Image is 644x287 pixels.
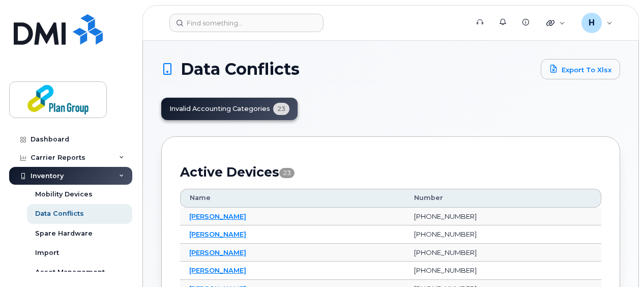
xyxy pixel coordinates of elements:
[405,262,601,280] td: [PHONE_NUMBER]
[405,244,601,262] td: [PHONE_NUMBER]
[405,208,601,226] td: [PHONE_NUMBER]
[189,266,246,274] a: [PERSON_NAME]
[405,189,601,207] th: Number
[180,164,601,180] h2: Active Devices
[189,212,246,220] a: [PERSON_NAME]
[180,189,405,207] th: Name
[541,59,620,79] a: Export to Xlsx
[279,168,295,178] span: 23
[189,230,246,238] a: [PERSON_NAME]
[189,248,246,256] a: [PERSON_NAME]
[181,62,300,77] span: Data Conflicts
[405,225,601,244] td: [PHONE_NUMBER]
